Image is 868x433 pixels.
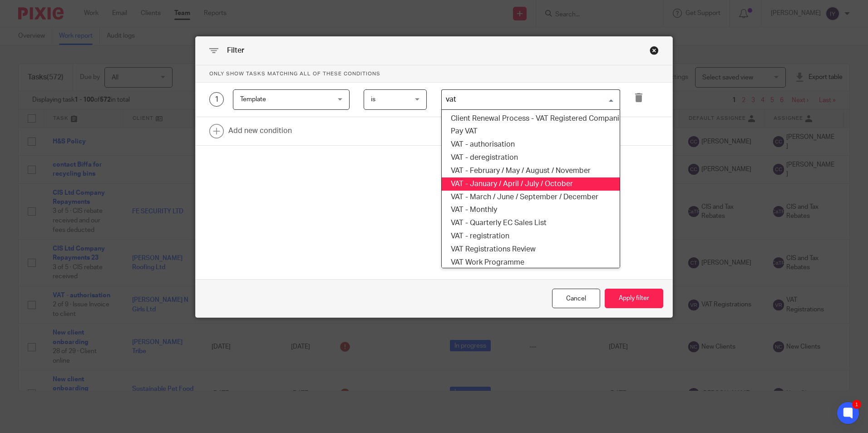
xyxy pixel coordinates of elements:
li: VAT - February / May / August / November [442,164,620,177]
li: VAT - Monthly [442,203,620,216]
li: VAT - January / April / July / October [442,177,620,191]
li: VAT Work Programme [442,256,620,269]
li: VAT Registrations Review [442,243,620,256]
li: Pay VAT [442,125,620,138]
div: 1 [852,400,861,409]
li: VAT - deregistration [442,151,620,164]
span: Template [240,96,266,103]
span: is [371,96,375,103]
li: VAT - Quarterly EC Sales List [442,216,620,230]
span: Filter [227,47,244,54]
li: Client Renewal Process - VAT Registered Companies and an employer (not a one person company) [442,112,620,125]
div: 1 [209,92,224,107]
li: VAT - March / June / September / December [442,191,620,204]
p: Only show tasks matching all of these conditions [196,65,672,83]
input: Search for option [443,92,615,108]
div: Search for option [441,89,620,110]
li: VAT - authorisation [442,138,620,151]
div: Close this dialog window [552,289,600,308]
li: VAT - registration [442,230,620,243]
button: Apply filter [605,289,663,308]
div: Close this dialog window [650,46,659,55]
